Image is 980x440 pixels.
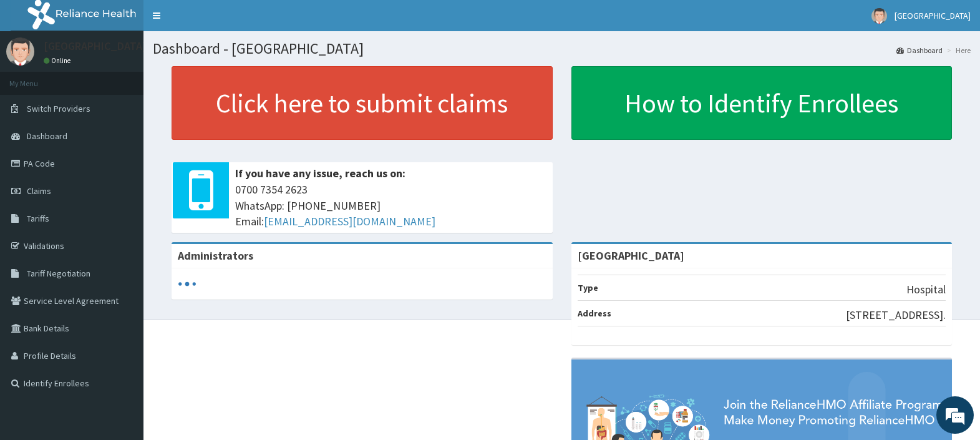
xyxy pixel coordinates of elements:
a: Dashboard [896,45,943,56]
b: Address [578,308,611,319]
h1: Dashboard - [GEOGRAPHIC_DATA] [153,41,971,57]
b: Administrators [178,248,253,263]
span: Tariff Negotiation [27,268,90,279]
span: Dashboard [27,130,67,142]
strong: [GEOGRAPHIC_DATA] [578,248,684,263]
a: How to Identify Enrollees [571,66,953,140]
p: [STREET_ADDRESS]. [846,307,946,323]
b: Type [578,282,598,293]
li: Here [944,45,971,56]
span: Tariffs [27,213,49,224]
a: Online [44,56,74,65]
a: [EMAIL_ADDRESS][DOMAIN_NAME] [264,214,435,228]
span: Switch Providers [27,103,90,114]
span: Claims [27,185,51,197]
span: 0700 7354 2623 WhatsApp: [PHONE_NUMBER] Email: [235,182,546,230]
img: User Image [6,37,34,66]
b: If you have any issue, reach us on: [235,166,405,180]
p: [GEOGRAPHIC_DATA] [44,41,147,52]
a: Click here to submit claims [172,66,553,140]
svg: audio-loading [178,275,196,293]
span: [GEOGRAPHIC_DATA] [895,10,971,21]
img: User Image [871,8,887,24]
p: Hospital [906,281,946,298]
